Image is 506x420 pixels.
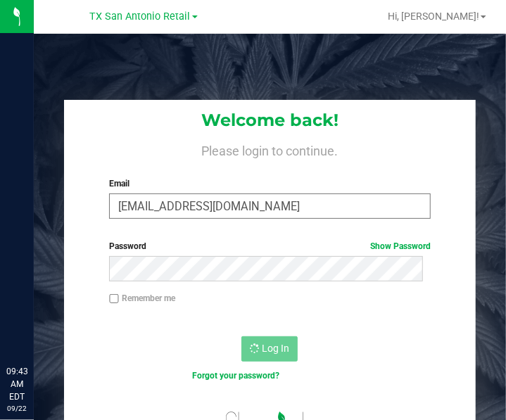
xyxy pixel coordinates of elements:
a: Show Password [370,241,431,251]
span: Hi, [PERSON_NAME]! [388,11,479,22]
span: Password [109,241,146,251]
label: Remember me [109,292,175,305]
p: 09:43 AM EDT [6,365,27,403]
a: Forgot your password? [192,371,279,381]
input: Remember me [109,294,119,304]
p: 09/22 [6,403,27,414]
h4: Please login to continue. [64,141,475,158]
span: Log In [262,343,289,354]
label: Email [109,177,431,190]
h1: Welcome back! [64,111,475,129]
span: TX San Antonio Retail [90,11,191,23]
button: Log In [241,336,298,362]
